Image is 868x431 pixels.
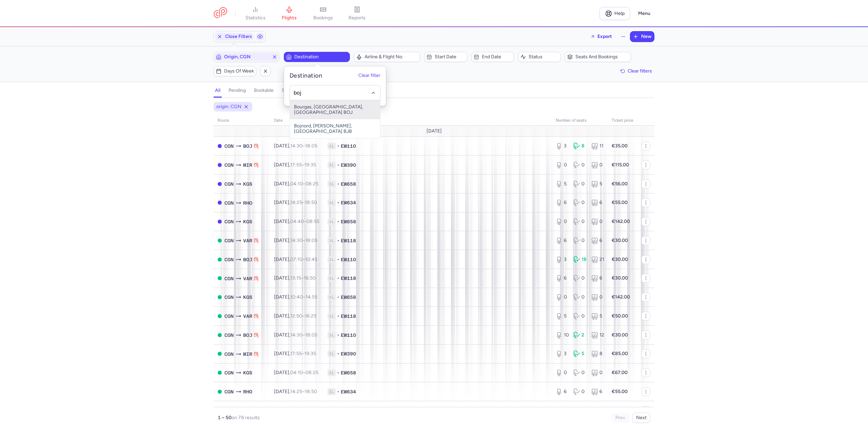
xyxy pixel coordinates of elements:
span: Destination [294,54,348,60]
time: 08:25 [305,370,318,375]
time: 14:30 [290,238,302,243]
span: Bourgas, [GEOGRAPHIC_DATA], [GEOGRAPHIC_DATA] BOJ [290,100,380,119]
h4: sold out [282,87,299,94]
h4: bookable [254,87,274,94]
span: Bourgas, Burgas, Bulgaria [243,256,252,263]
span: [DATE], [274,256,317,262]
span: EW658 [341,369,356,376]
span: [DATE], [274,351,316,356]
h4: pending [229,87,246,94]
span: EW110 [341,256,356,263]
span: [DATE], [274,143,317,149]
span: bookings [313,15,333,21]
span: – [290,313,316,319]
span: Cologne/bonn, Köln, Germany [224,388,234,395]
span: Diagoras, Ródos, Greece [243,388,252,395]
strong: 1 – 50 [218,415,232,420]
span: Habib Bourguiba, Monastir, Tunisia [243,161,252,169]
div: 0 [556,294,568,301]
div: 0 [573,237,586,244]
div: 3 [556,143,568,149]
span: – [290,370,318,375]
time: 08:55 [307,219,319,224]
span: 1L [328,275,336,282]
span: [DATE], [274,238,317,243]
span: 1L [328,162,336,168]
span: Cologne/bonn, Köln, Germany [224,142,234,150]
button: Destination [284,52,350,62]
span: • [337,313,339,320]
span: Kos Island International Airport, Kos, Greece [243,369,252,376]
th: Ticket price [608,116,637,126]
time: 04:10 [290,370,303,375]
span: 1L [328,143,336,149]
span: OPEN [218,371,222,375]
strong: €35.00 [612,143,628,149]
span: – [290,389,317,394]
span: Cologne/bonn, Köln, Germany [224,161,234,169]
time: 13:15 [290,275,301,281]
time: 14:55 [305,294,317,300]
div: 10 [556,332,568,338]
time: 04:10 [290,181,303,187]
span: reports [349,15,366,21]
span: Cologne/bonn, Köln, Germany [224,237,234,244]
span: Cologne/bonn, Köln, Germany [224,256,234,263]
span: Cologne/bonn, Köln, Germany [224,331,234,339]
span: – [290,200,317,205]
button: Origin, CGN [214,52,280,62]
div: 6 [591,199,604,206]
span: Cologne/bonn, Köln, Germany [224,350,234,358]
span: 1L [328,294,336,301]
span: • [337,388,339,395]
div: 0 [591,218,604,225]
time: 14:25 [290,200,302,205]
span: • [337,350,339,357]
span: EW118 [341,275,356,282]
button: Status [518,52,561,62]
span: Bourgas, Burgas, Bulgaria [243,331,252,339]
button: Close Filters [214,32,255,42]
strong: €30.00 [612,332,628,338]
div: 0 [591,294,604,301]
time: 14:30 [290,143,302,149]
time: 07:10 [290,256,302,262]
span: • [337,256,339,263]
div: 0 [573,388,586,395]
span: – [290,162,316,168]
span: OPEN [218,314,222,318]
span: [DATE], [274,389,317,394]
strong: €142.00 [612,294,630,300]
time: 14:25 [290,389,302,394]
div: 0 [556,218,568,225]
span: OPEN [218,276,222,280]
strong: €30.00 [612,275,628,281]
button: Start date [424,52,467,62]
span: – [290,143,317,149]
strong: €115.00 [612,162,629,168]
a: reports [340,6,374,21]
span: Status [529,54,558,60]
div: 11 [591,143,604,149]
span: End date [482,54,512,60]
span: EW118 [341,237,356,244]
span: 1L [328,313,336,320]
span: Kos Island International Airport, Kos, Greece [243,180,252,188]
span: OPEN [218,390,222,394]
div: 0 [556,369,568,376]
span: Cologne/bonn, Köln, Germany [224,199,234,207]
span: • [337,332,339,338]
div: 0 [591,369,604,376]
div: 0 [573,313,586,320]
span: EW390 [341,350,356,357]
span: 1L [328,388,336,395]
time: 10:45 [305,256,317,262]
span: • [337,237,339,244]
span: Cologne/bonn, Köln, Germany [224,275,234,282]
span: Varna, Varna, Bulgaria [243,275,252,282]
span: • [337,218,339,225]
button: Seats and bookings [565,52,631,62]
strong: €55.00 [612,389,628,394]
span: 1L [328,369,336,376]
strong: €55.00 [612,200,628,205]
